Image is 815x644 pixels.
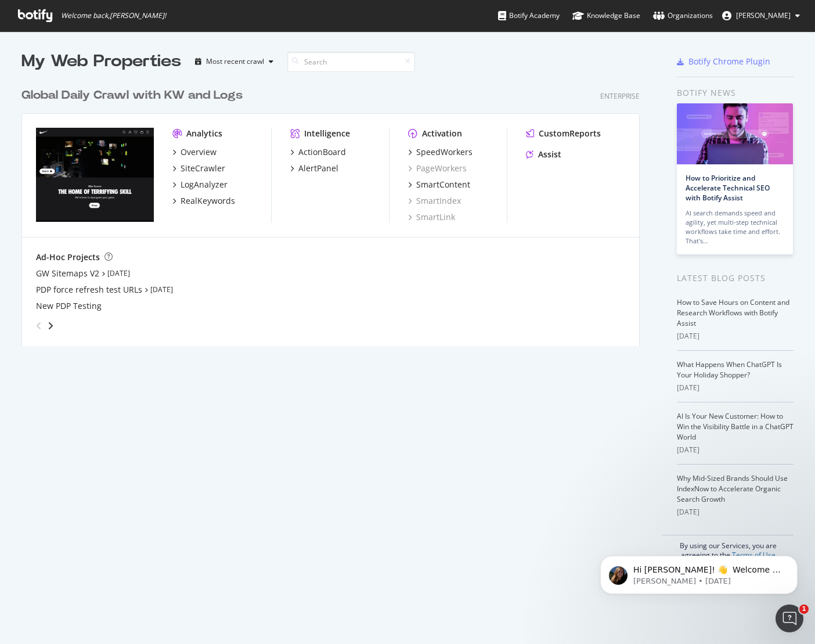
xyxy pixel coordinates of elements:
[21,73,649,346] div: grid
[422,128,462,139] div: Activation
[172,179,228,190] a: LogAnalyzer
[600,91,640,101] div: Enterprise
[688,56,770,67] div: Botify Chrome Plugin
[298,146,346,158] div: ActionBoard
[21,50,181,73] div: My Web Properties
[776,605,803,632] iframe: Intercom live chat
[31,316,46,335] div: angle-left
[298,163,338,174] div: AlertPanel
[408,179,470,190] a: SmartContent
[290,146,346,158] a: ActionBoard
[677,507,794,517] div: [DATE]
[526,128,601,139] a: CustomReports
[181,195,235,207] div: RealKeywords
[190,52,278,71] button: Most recent crawl
[538,149,561,160] div: Assist
[36,300,102,312] a: New PDP Testing
[206,58,264,65] div: Most recent crawl
[653,10,713,21] div: Organizations
[21,87,243,104] div: Global Daily Crawl with KW and Logs
[686,208,784,246] div: AI search demands speed and agility, yet multi-step technical workflows take time and effort. Tha...
[181,146,217,158] div: Overview
[416,179,470,190] div: SmartContent
[677,87,794,99] div: Botify news
[416,146,473,158] div: SpeedWorkers
[36,128,154,222] img: nike.com
[61,11,166,20] span: Welcome back, [PERSON_NAME] !
[290,163,338,174] a: AlertPanel
[408,211,455,223] a: SmartLink
[36,284,142,296] a: PDP force refresh test URLs
[526,149,561,160] a: Assist
[172,195,235,207] a: RealKeywords
[686,173,770,203] a: How to Prioritize and Accelerate Technical SEO with Botify Assist
[583,531,815,613] iframe: Intercom notifications message
[304,128,350,139] div: Intelligence
[677,383,794,393] div: [DATE]
[677,272,794,285] div: Latest Blog Posts
[181,179,228,190] div: LogAnalyzer
[181,163,225,174] div: SiteCrawler
[677,445,794,455] div: [DATE]
[46,320,55,332] div: angle-right
[107,268,130,278] a: [DATE]
[408,146,473,158] a: SpeedWorkers
[408,195,461,207] a: SmartIndex
[799,605,809,614] span: 1
[408,163,467,174] a: PageWorkers
[677,56,770,67] a: Botify Chrome Plugin
[572,10,640,21] div: Knowledge Base
[677,297,789,328] a: How to Save Hours on Content and Research Workflows with Botify Assist
[498,10,560,21] div: Botify Academy
[677,473,788,504] a: Why Mid-Sized Brands Should Use IndexNow to Accelerate Organic Search Growth
[713,6,809,25] button: [PERSON_NAME]
[36,251,100,263] div: Ad-Hoc Projects
[36,268,99,279] a: GW Sitemaps V2
[736,10,791,20] span: Erin Eaves
[677,103,793,164] img: How to Prioritize and Accelerate Technical SEO with Botify Assist
[21,87,247,104] a: Global Daily Crawl with KW and Logs
[150,285,173,294] a: [DATE]
[172,146,217,158] a: Overview
[677,359,782,380] a: What Happens When ChatGPT Is Your Holiday Shopper?
[677,411,794,442] a: AI Is Your New Customer: How to Win the Visibility Battle in a ChatGPT World
[677,331,794,341] div: [DATE]
[172,163,225,174] a: SiteCrawler
[287,52,415,72] input: Search
[539,128,601,139] div: CustomReports
[186,128,222,139] div: Analytics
